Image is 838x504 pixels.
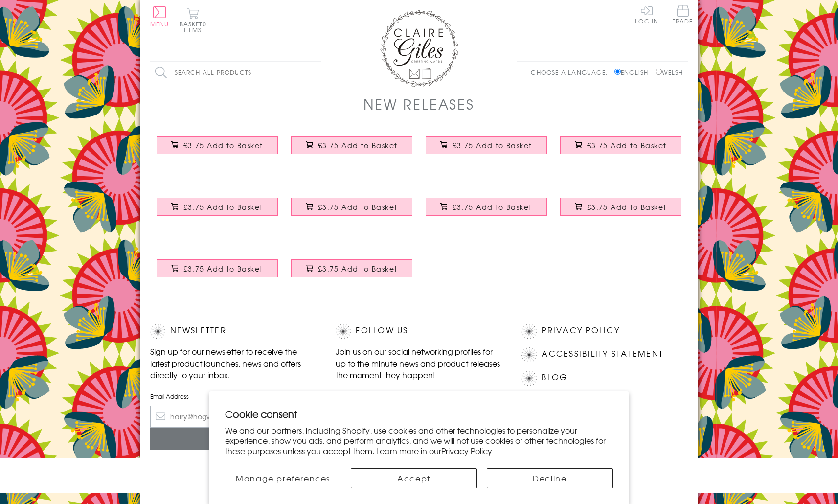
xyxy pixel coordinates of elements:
button: Decline [487,468,613,488]
button: £3.75 Add to Basket [291,198,412,216]
span: Trade [673,5,693,24]
span: £3.75 Add to Basket [453,140,532,150]
button: Accept [351,468,477,488]
span: £3.75 Add to Basket [318,264,398,274]
h2: Cookie consent [225,407,613,421]
button: Basket0 items [180,8,206,33]
input: harry@hogwarts.edu [150,406,317,428]
a: Birthday Card, Age 80 - Wheel, Happy 80th Birthday, Embellished with pompoms £3.75 Add to Basket [554,190,688,232]
span: Menu [150,20,169,28]
span: £3.75 Add to Basket [183,264,263,274]
span: £3.75 Add to Basket [453,202,532,212]
input: Welsh [656,69,662,75]
button: Manage preferences [225,468,341,488]
a: Trade [673,5,693,26]
button: Menu [150,6,169,27]
input: Search [312,62,321,84]
button: £3.75 Add to Basket [560,136,681,154]
a: Birthday Card, Age 21 - Blue Circle, Happy 21st Birthday, Embellished with pompoms £3.75 Add to B... [285,129,419,171]
a: Privacy Policy [542,324,619,337]
p: We and our partners, including Shopify, use cookies and other technologies to personalize your ex... [225,425,613,456]
p: Choose a language: [531,68,612,77]
h2: Follow Us [336,324,502,339]
span: £3.75 Add to Basket [318,140,398,150]
a: Birthday Card, Age 40 - Starburst, Happy 40th Birthday, Embellished with pompoms £3.75 Add to Basket [554,129,688,171]
p: Join us on our social networking profiles for up to the minute news and product releases the mome... [336,345,502,381]
span: £3.75 Add to Basket [587,202,667,212]
span: £3.75 Add to Basket [318,202,398,212]
label: Welsh [656,68,683,77]
a: Birthday Card, Age 100 - Petal, Happy 100th Birthday, Embellished with pompoms £3.75 Add to Basket [285,252,419,294]
label: Email Address [150,392,317,401]
p: Sign up for our newsletter to receive the latest product launches, news and offers directly to yo... [150,345,317,381]
a: Accessibility Statement [542,347,663,361]
button: £3.75 Add to Basket [560,198,681,216]
button: £3.75 Add to Basket [157,136,278,154]
a: Log In [635,5,658,24]
a: Birthday Card, Age 18 - Pink Circle, Happy 18th Birthday, Embellished with pompoms £3.75 Add to B... [150,129,285,171]
input: Search all products [150,62,321,84]
button: £3.75 Add to Basket [291,259,412,277]
button: £3.75 Add to Basket [426,198,547,216]
span: Manage preferences [236,472,330,484]
a: Birthday Card, Age 30 - Flowers, Happy 30th Birthday, Embellished with pompoms £3.75 Add to Basket [419,129,554,171]
h1: New Releases [363,94,474,114]
a: Birthday Card, Age 70 - Flower Power, Happy 70th Birthday, Embellished with pompoms £3.75 Add to ... [419,190,554,232]
span: £3.75 Add to Basket [183,140,263,150]
span: 0 items [184,20,206,34]
h2: Newsletter [150,324,317,339]
a: Birthday Card, Age 90 - Starburst, Happy 90th Birthday, Embellished with pompoms £3.75 Add to Basket [150,252,285,294]
span: £3.75 Add to Basket [587,140,667,150]
button: £3.75 Add to Basket [291,136,412,154]
button: £3.75 Add to Basket [157,198,278,216]
a: Birthday Card, Age 60 - Sunshine, Happy 60th Birthday, Embellished with pompoms £3.75 Add to Basket [285,190,419,232]
a: Blog [542,371,567,384]
a: Birthday Card, Age 50 - Chequers, Happy 50th Birthday, Embellished with pompoms £3.75 Add to Basket [150,190,285,232]
a: Privacy Policy [441,445,492,457]
input: Subscribe [150,428,317,450]
input: English [614,69,621,75]
label: English [614,68,653,77]
img: Claire Giles Greetings Cards [380,10,458,87]
button: £3.75 Add to Basket [426,136,547,154]
span: £3.75 Add to Basket [183,202,263,212]
button: £3.75 Add to Basket [157,259,278,277]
